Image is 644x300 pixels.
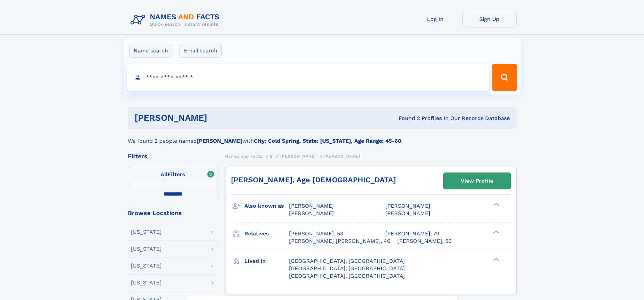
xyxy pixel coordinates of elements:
div: ❯ [492,230,500,234]
div: ❯ [492,257,500,261]
a: [PERSON_NAME], 53 [289,230,343,237]
a: [PERSON_NAME] [PERSON_NAME], 46 [289,237,390,245]
span: [PERSON_NAME] [385,210,430,216]
div: We found 2 people named with . [128,129,517,145]
span: [PERSON_NAME] [280,154,316,159]
label: Filters [128,167,218,183]
div: Found 2 Profiles In Our Records Database [303,115,510,122]
a: Log In [408,11,462,27]
span: [PERSON_NAME] [324,154,360,159]
div: [US_STATE] [131,263,162,269]
a: Names and Facts [225,152,262,160]
span: [PERSON_NAME] [289,210,334,216]
a: [PERSON_NAME], Age [DEMOGRAPHIC_DATA] [231,176,396,184]
div: ❯ [492,202,500,207]
h3: Also known as [244,200,289,212]
span: [GEOGRAPHIC_DATA], [GEOGRAPHIC_DATA] [289,258,405,264]
label: Email search [180,44,222,58]
div: [US_STATE] [131,246,162,252]
a: [PERSON_NAME] [280,152,316,160]
span: [PERSON_NAME] [289,203,334,209]
div: Browse Locations [128,210,218,216]
div: [US_STATE] [131,229,162,235]
a: View Profile [444,173,510,189]
span: All [161,171,168,178]
span: [GEOGRAPHIC_DATA], [GEOGRAPHIC_DATA] [289,273,405,279]
a: B [270,152,273,160]
input: search input [127,64,489,91]
a: [PERSON_NAME], 56 [397,237,452,245]
b: City: Cold Spring, State: [US_STATE], Age Range: 45-60 [254,138,401,144]
span: [PERSON_NAME] [385,203,430,209]
a: [PERSON_NAME], 79 [385,230,439,237]
a: Sign Up [462,11,517,27]
h3: Lived in [244,255,289,267]
div: View Profile [461,173,493,189]
span: [GEOGRAPHIC_DATA], [GEOGRAPHIC_DATA] [289,265,405,272]
img: Logo Names and Facts [128,11,225,29]
label: Name search [129,44,172,58]
div: [US_STATE] [131,280,162,285]
b: [PERSON_NAME] [197,138,242,144]
button: Search Button [492,64,517,91]
div: Filters [128,153,218,159]
h3: Relatives [244,228,289,239]
h1: [PERSON_NAME] [135,114,303,122]
span: B [270,154,273,159]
